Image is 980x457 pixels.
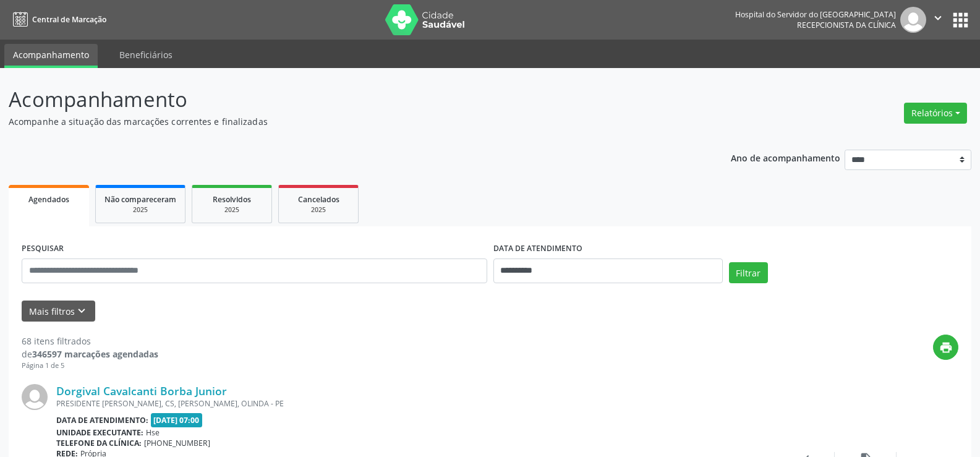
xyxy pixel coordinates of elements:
[939,341,953,354] i: print
[22,361,158,371] div: Página 1 de 5
[32,348,158,360] strong: 346597 marcações agendadas
[900,7,926,33] img: img
[22,384,48,410] img: img
[735,9,896,20] div: Hospital do Servidor do [GEOGRAPHIC_DATA]
[933,335,958,360] button: print
[56,384,227,398] a: Dorgival Cavalcanti Borba Junior
[904,103,967,124] button: Relatórios
[146,427,160,438] span: Hse
[104,194,176,205] span: Não compareceram
[75,304,88,318] i: keyboard_arrow_down
[9,84,683,115] p: Acompanhamento
[56,438,142,448] b: Telefone da clínica:
[56,415,148,425] b: Data de atendimento:
[151,413,203,427] span: [DATE] 07:00
[493,239,582,258] label: DATA DE ATENDIMENTO
[28,194,69,205] span: Agendados
[298,194,339,205] span: Cancelados
[4,44,98,68] a: Acompanhamento
[9,9,106,30] a: Central de Marcação
[288,205,349,215] div: 2025
[729,262,768,283] button: Filtrar
[950,9,971,31] button: apps
[144,438,210,448] span: [PHONE_NUMBER]
[926,7,950,33] button: 
[731,150,840,165] p: Ano de acompanhamento
[22,239,64,258] label: PESQUISAR
[22,335,158,348] div: 68 itens filtrados
[213,194,251,205] span: Resolvidos
[104,205,176,215] div: 2025
[56,427,143,438] b: Unidade executante:
[32,14,106,25] span: Central de Marcação
[201,205,263,215] div: 2025
[22,301,95,322] button: Mais filtroskeyboard_arrow_down
[56,398,773,409] div: PRESIDENTE [PERSON_NAME], CS, [PERSON_NAME], OLINDA - PE
[111,44,181,66] a: Beneficiários
[797,20,896,30] span: Recepcionista da clínica
[931,11,945,25] i: 
[9,115,683,128] p: Acompanhe a situação das marcações correntes e finalizadas
[22,348,158,361] div: de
